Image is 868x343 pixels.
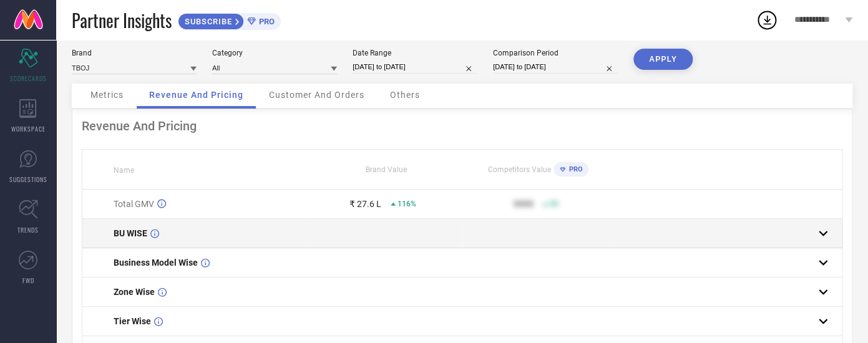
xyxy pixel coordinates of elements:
a: SUBSCRIBEPRO [178,10,281,30]
span: Zone Wise [114,287,155,297]
span: SUBSCRIBE [178,17,235,26]
div: Category [212,49,337,57]
span: Business Model Wise [114,258,198,268]
span: Partner Insights [72,7,172,33]
span: PRO [565,165,582,173]
span: WORKSPACE [11,124,46,133]
span: SUGGESTIONS [9,175,47,184]
span: Customer And Orders [269,90,364,100]
span: Revenue And Pricing [149,90,243,100]
span: Brand Value [366,165,407,174]
div: 9999 [514,199,534,209]
span: TRENDS [17,225,39,234]
span: Tier Wise [114,316,151,326]
span: Total GMV [114,199,154,209]
button: APPLY [633,49,693,70]
span: Metrics [90,90,124,100]
div: Comparison Period [493,49,618,57]
input: Select date range [353,60,477,74]
span: BU WISE [114,228,147,238]
div: Revenue And Pricing [82,118,842,133]
span: 50 [550,200,558,208]
span: Name [114,166,134,175]
div: Brand [72,49,197,57]
input: Select comparison period [493,60,618,74]
span: PRO [256,17,275,26]
div: Open download list [756,9,778,31]
span: FWD [22,276,34,285]
div: ₹ 27.6 L [349,199,381,209]
span: Others [390,90,420,100]
span: Competitors Value [487,165,550,174]
span: SCORECARDS [10,74,47,83]
div: Date Range [353,49,477,57]
span: 116% [397,200,416,208]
